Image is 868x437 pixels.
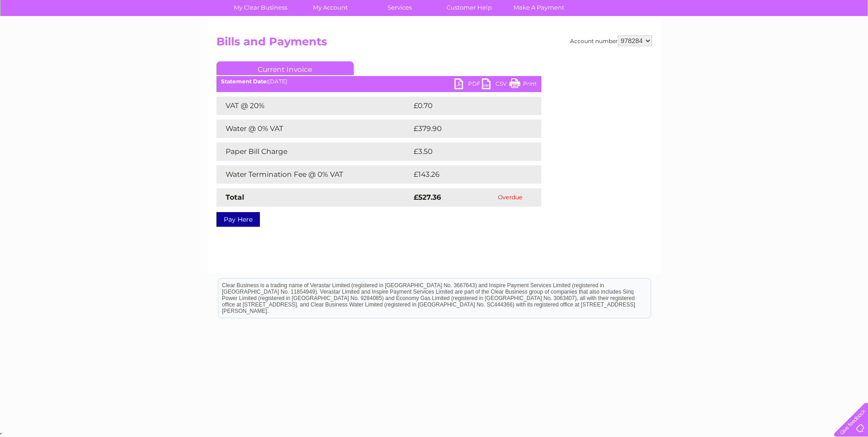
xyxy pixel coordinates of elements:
[454,78,482,92] a: PDF
[411,120,525,138] td: £379.90
[216,212,260,227] a: Pay Here
[755,39,783,46] a: Telecoms
[838,39,859,46] a: Log out
[807,39,830,46] a: Contact
[218,5,651,44] div: Clear Business is a trading name of Verastar Limited (registered in [GEOGRAPHIC_DATA] No. 3667643...
[216,165,411,184] td: Water Termination Fee @ 0% VAT
[414,193,441,202] strong: £527.36
[695,5,759,16] a: 0333 014 3131
[411,97,520,115] td: £0.70
[216,142,411,161] td: Paper Bill Charge
[482,78,509,92] a: CSV
[707,39,724,46] a: Water
[216,35,652,53] h2: Bills and Payments
[509,78,537,92] a: Print
[216,78,541,85] div: [DATE]
[216,97,411,115] td: VAT @ 20%
[216,120,411,138] td: Water @ 0% VAT
[30,24,77,52] img: logo.png
[479,188,541,207] td: Overdue
[411,142,520,161] td: £3.50
[570,35,652,46] div: Account number
[730,39,750,46] a: Energy
[411,165,524,184] td: £143.26
[221,78,268,85] b: Statement Date:
[226,193,244,202] strong: Total
[216,61,354,75] a: Current Invoice
[788,39,802,46] a: Blog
